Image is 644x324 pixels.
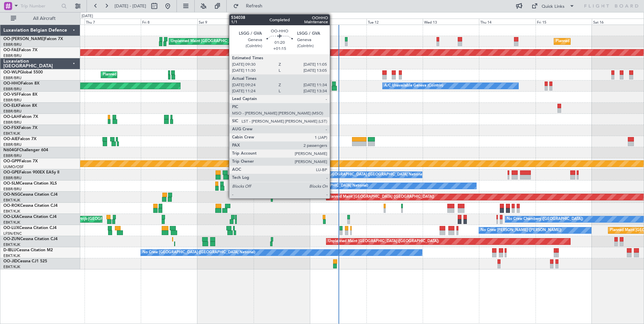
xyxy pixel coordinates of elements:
[3,259,18,263] span: OO-JID
[3,159,19,163] span: OO-GPP
[3,248,53,252] a: D-IBLUCessna Citation M2
[528,1,578,11] button: Quick Links
[3,48,37,52] a: OO-FAEFalcon 7X
[3,148,19,152] span: N604GF
[3,220,20,225] a: EBKT/KJK
[423,19,479,25] div: Wed 13
[3,164,24,169] a: UUMO/OSF
[3,170,59,174] a: OO-GPEFalcon 900EX EASy II
[481,225,561,235] div: No Crew [PERSON_NAME] ([PERSON_NAME])
[3,237,20,241] span: OO-ZUN
[3,42,22,47] a: EBBR/BRU
[3,204,58,208] a: OO-ROKCessna Citation CJ4
[3,182,57,186] a: OO-SLMCessna Citation XLS
[3,37,44,41] span: OO-[PERSON_NAME]
[3,264,20,269] a: EBKT/KJK
[3,204,20,208] span: OO-ROK
[328,192,434,202] div: Planned Maint [GEOGRAPHIC_DATA] ([GEOGRAPHIC_DATA])
[3,37,63,41] a: OO-[PERSON_NAME]Falcon 7X
[171,36,297,46] div: Unplanned Maint [GEOGRAPHIC_DATA] ([GEOGRAPHIC_DATA] National)
[18,16,71,21] span: All Aircraft
[3,159,38,163] a: OO-GPPFalcon 7X
[3,175,22,181] a: EBBR/BRU
[255,181,368,191] div: No Crew [GEOGRAPHIC_DATA] ([GEOGRAPHIC_DATA] National)
[366,19,423,25] div: Tue 12
[3,131,20,136] a: EBKT/KJK
[3,193,58,197] a: OO-NSGCessna Citation CJ4
[310,19,366,25] div: Mon 11
[312,170,424,180] div: No Crew [GEOGRAPHIC_DATA] ([GEOGRAPHIC_DATA] National)
[3,115,20,119] span: OO-LAH
[3,82,39,86] a: OO-HHOFalcon 8X
[3,93,37,97] a: OO-VSFFalcon 8X
[3,198,20,203] a: EBKT/KJK
[82,13,93,19] div: [DATE]
[3,215,19,219] span: OO-LXA
[49,214,127,224] div: Planned Maint Kortrijk-[GEOGRAPHIC_DATA]
[141,19,197,25] div: Fri 8
[3,87,22,92] a: EBBR/BRU
[3,120,22,125] a: EBBR/BRU
[3,170,19,174] span: OO-GPE
[3,104,37,108] a: OO-ELKFalcon 8X
[240,4,268,8] span: Refresh
[507,214,583,224] div: No Crew Chambery ([GEOGRAPHIC_DATA])
[3,126,19,130] span: OO-FSX
[197,19,254,25] div: Sat 9
[3,209,20,214] a: EBKT/KJK
[142,248,255,258] div: No Crew [GEOGRAPHIC_DATA] ([GEOGRAPHIC_DATA] National)
[3,53,22,58] a: EBBR/BRU
[3,182,20,186] span: OO-SLM
[3,215,57,219] a: OO-LXACessna Citation CJ4
[3,82,21,86] span: OO-HHO
[3,193,20,197] span: OO-NSG
[115,3,146,9] span: [DATE] - [DATE]
[3,98,22,103] a: EBBR/BRU
[103,70,151,80] div: Planned Maint Milan (Linate)
[3,142,22,147] a: EBBR/BRU
[3,109,22,114] a: EBBR/BRU
[7,13,73,24] button: All Aircraft
[3,237,58,241] a: OO-ZUNCessna Citation CJ4
[3,253,20,258] a: EBKT/KJK
[536,19,592,25] div: Fri 15
[3,226,19,230] span: OO-LUX
[3,153,22,158] a: EBBR/BRU
[3,75,22,80] a: EBBR/BRU
[3,93,19,97] span: OO-VSF
[328,236,439,247] div: Unplanned Maint [GEOGRAPHIC_DATA] ([GEOGRAPHIC_DATA])
[3,70,20,74] span: OO-WLP
[254,19,310,25] div: Sun 10
[3,115,38,119] a: OO-LAHFalcon 7X
[3,248,17,252] span: D-IBLU
[3,242,20,247] a: EBKT/KJK
[384,81,443,91] div: A/C Unavailable Geneva (Cointrin)
[230,1,270,11] button: Refresh
[3,148,48,152] a: N604GFChallenger 604
[3,226,57,230] a: OO-LUXCessna Citation CJ4
[3,137,18,141] span: OO-AIE
[3,70,43,74] a: OO-WLPGlobal 5500
[3,137,36,141] a: OO-AIEFalcon 7X
[21,1,59,11] input: Trip Number
[542,3,565,10] div: Quick Links
[3,48,19,52] span: OO-FAE
[3,231,22,236] a: LFSN/ENC
[3,187,22,192] a: EBBR/BRU
[479,19,535,25] div: Thu 14
[85,19,141,25] div: Thu 7
[3,126,37,130] a: OO-FSXFalcon 7X
[3,104,19,108] span: OO-ELK
[3,259,47,263] a: OO-JIDCessna CJ1 525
